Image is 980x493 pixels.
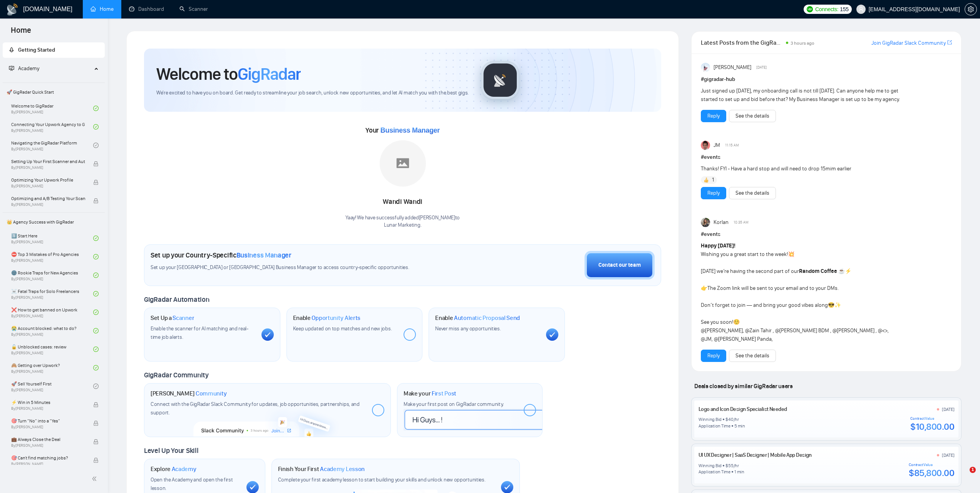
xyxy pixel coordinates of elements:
[725,142,739,149] span: 11:15 AM
[156,89,469,97] span: We're excited to have you on board. Get ready to streamline your job search, unlock new opportuni...
[365,126,440,135] span: Your
[699,469,730,475] div: Application Time
[173,314,194,322] span: Scanner
[93,161,99,167] span: lock
[11,406,85,411] span: By [PERSON_NAME]
[345,195,460,209] div: Wandi Wandi
[725,463,728,469] div: $
[380,126,440,134] span: Business Manager
[293,314,361,322] h1: Enable
[9,47,14,52] span: rocket
[11,202,85,207] span: By [PERSON_NAME]
[93,236,99,241] span: check-circle
[93,365,99,370] span: check-circle
[728,463,734,469] div: 55
[278,465,365,473] h1: Finish Your First
[11,359,93,376] a: 🙈 Getting over Upwork?By[PERSON_NAME]
[11,304,93,321] a: ❌ How to get banned on UpworkBy[PERSON_NAME]
[6,3,18,16] img: logo
[11,322,93,339] a: 😭 Account blocked: what to do?By[PERSON_NAME]
[701,165,901,173] div: Thanks! FYI - Have a hard stop and will need to drop 15mim earlier
[701,75,952,84] h1: # gigradar-hub
[598,261,641,269] div: Contact our team
[734,416,739,422] div: /hr
[734,469,744,475] div: 1 min
[701,187,726,199] button: Reply
[947,39,952,45] span: export
[834,302,841,308] span: ✨
[11,267,93,284] a: 🌚 Rookie Traps for New AgenciesBy[PERSON_NAME]
[701,153,952,162] h1: # events
[734,423,745,429] div: 5 min
[788,251,794,257] span: 💥
[691,379,796,393] span: Deals closed by similar GigRadar users
[699,463,722,469] div: Winning Bid
[93,310,99,315] span: check-circle
[838,268,845,274] span: ☕
[93,124,99,130] span: check-circle
[11,165,85,170] span: By [PERSON_NAME]
[965,3,977,15] button: setting
[701,285,707,291] span: 👉
[151,390,227,397] h1: [PERSON_NAME]
[93,458,99,463] span: lock
[11,184,85,188] span: By [PERSON_NAME]
[714,63,751,72] span: [PERSON_NAME]
[11,425,85,429] span: By [PERSON_NAME]
[701,242,735,249] strong: Happy [DATE]!
[828,302,834,308] span: 😎
[910,421,954,432] div: $10,800.00
[11,100,93,117] a: Welcome to GigRadarBy[PERSON_NAME]
[11,195,85,202] span: Optimizing and A/B Testing Your Scanner for Better Results
[707,112,720,120] a: Reply
[93,254,99,259] span: check-circle
[701,230,952,239] h1: # events
[92,475,99,483] span: double-left
[729,110,776,122] button: See the details
[144,295,209,304] span: GigRadar Automation
[701,141,710,150] img: JM
[18,47,55,53] span: Getting Started
[11,454,85,462] span: 🎯 Can't find matching jobs?
[93,384,99,389] span: check-circle
[970,467,976,473] span: 1
[196,390,227,397] span: Community
[151,401,360,416] span: Connect with the GigRadar Slack Community for updates, job opportunities, partnerships, and support.
[18,65,39,72] span: Academy
[93,421,99,426] span: lock
[454,314,520,322] span: Automatic Proposal Send
[11,285,93,302] a: ☠️ Fatal Traps for Solo FreelancersBy[PERSON_NAME]
[293,325,392,332] span: Keep updated on top matches and new jobs.
[965,6,977,12] a: setting
[965,6,977,12] span: setting
[144,446,198,455] span: Level Up Your Skill
[11,436,85,443] span: 💼 Always Close the Deal
[9,65,39,72] span: Academy
[93,180,99,185] span: lock
[712,176,714,184] span: 1
[734,463,739,469] div: /hr
[871,39,946,47] a: Join GigRadar Slack Community
[432,390,456,397] span: First Post
[707,352,720,360] a: Reply
[707,189,720,197] a: Reply
[435,314,520,322] h1: Enable
[791,40,814,46] span: 3 hours ago
[735,352,769,360] a: See the details
[942,406,955,412] div: [DATE]
[714,218,729,227] span: Korlan
[807,6,813,12] img: upwork-logo.png
[404,401,504,407] span: Make your first post on GigRadar community.
[5,25,37,41] span: Home
[11,248,93,265] a: ⛔ Top 3 Mistakes of Pro AgenciesBy[PERSON_NAME]
[734,219,749,226] span: 10:35 AM
[729,187,776,199] button: See the details
[910,416,954,421] div: Contract Value
[701,38,783,47] span: Latest Posts from the GigRadar Community
[11,443,85,448] span: By [PERSON_NAME]
[481,61,519,99] img: gigradar-logo.png
[11,399,85,406] span: ⚡ Win in 5 Minutes
[380,140,426,187] img: placeholder.png
[699,423,730,429] div: Application Time
[11,341,93,358] a: 🔓 Unblocked cases: reviewBy[PERSON_NAME]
